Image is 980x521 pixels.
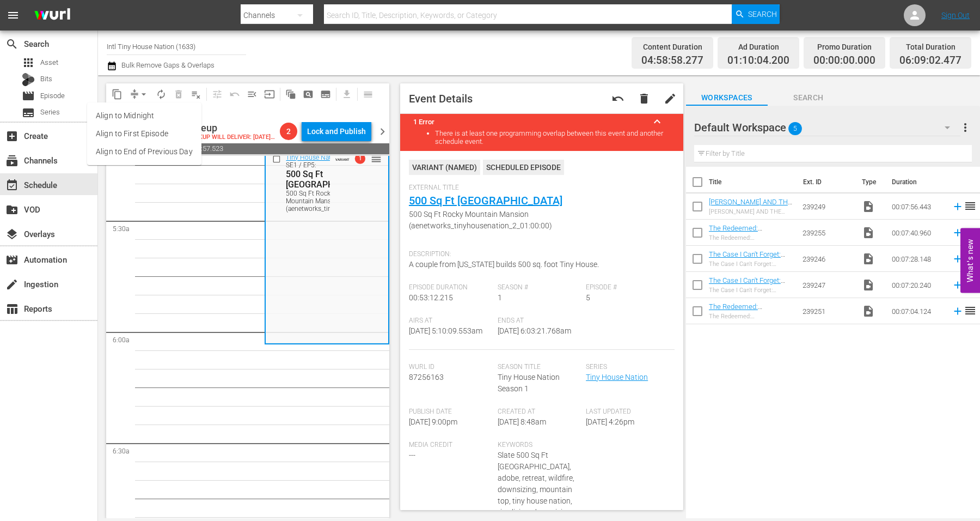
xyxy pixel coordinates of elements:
[87,125,201,143] li: Align to First Episode
[813,54,875,67] span: 00:00:00.000
[887,220,947,246] td: 00:07:40.960
[709,250,785,266] a: The Case I Can't Forget: [PERSON_NAME]
[813,39,875,54] div: Promo Duration
[87,107,201,125] li: Align to Midnight
[286,154,340,161] a: Tiny House Nation
[22,89,35,102] span: movie
[862,278,875,292] span: Video
[952,279,964,291] svg: Add to Schedule
[498,408,581,416] span: Created At
[862,252,875,265] span: Video
[887,298,947,324] td: 00:07:04.124
[887,193,947,220] td: 00:07:56.443
[138,89,149,100] span: arrow_drop_down
[855,167,885,197] th: Type
[409,317,492,325] span: Airs At
[247,89,258,100] span: menu_open
[187,122,275,134] div: Lineup
[798,298,857,324] td: 239251
[156,89,167,100] span: autorenew_outlined
[286,190,343,213] div: 500 Sq Ft Rocky Mountain Mansion (aenetworks_tinyhousenation_2_01:00:00)
[409,92,473,105] span: Event Details
[641,39,703,54] div: Content Duration
[40,90,65,101] span: Episode
[862,200,875,213] span: Video
[586,293,590,302] span: 5
[498,317,581,325] span: Ends At
[959,121,972,134] span: more_vert
[355,153,365,163] span: 1
[286,169,343,190] div: 500 Sq Ft [GEOGRAPHIC_DATA]
[899,54,961,67] span: 06:09:02.477
[641,54,703,67] span: 04:58:58.277
[964,199,977,213] span: reorder
[87,143,201,161] li: Align to End of Previous Day
[376,125,389,138] span: chevron_right
[40,57,58,68] span: Asset
[586,283,669,292] span: Episode #
[709,313,794,320] div: The Redeemed: [PERSON_NAME]
[22,73,35,86] div: Bits
[952,227,964,239] svg: Add to Schedule
[409,283,492,292] span: Episode Duration
[280,127,297,136] span: 2
[798,246,857,272] td: 239246
[191,89,201,100] span: playlist_remove_outlined
[709,167,797,197] th: Title
[709,302,762,319] a: The Redeemed: [PERSON_NAME]
[586,417,634,426] span: [DATE] 4:26pm
[179,143,389,154] span: 17:50:57.523
[170,86,187,103] span: Select an event to delete
[409,250,669,259] span: Description:
[651,115,664,128] span: keyboard_arrow_up
[798,272,857,298] td: 239247
[798,220,857,246] td: 239255
[483,160,564,175] div: Scheduled Episode
[409,209,669,232] span: 500 Sq Ft Rocky Mountain Mansion (aenetworks_tinyhousenation_2_01:00:00)
[644,108,670,135] button: keyboard_arrow_up
[709,224,762,240] a: The Redeemed: [PERSON_NAME]
[885,167,951,197] th: Duration
[727,54,789,67] span: 01:10:04.200
[5,154,19,167] span: Channels
[887,272,947,298] td: 00:07:20.240
[409,194,562,207] a: 500 Sq Ft [GEOGRAPHIC_DATA]
[129,89,140,100] span: compress
[112,89,122,100] span: content_copy
[798,193,857,220] td: 239249
[694,112,961,143] div: Default Workspace
[887,246,947,272] td: 00:07:28.148
[152,86,170,103] span: Loop Content
[611,92,624,105] span: Revert to Primary Episode
[862,226,875,239] span: Video
[664,92,677,105] span: edit
[964,226,977,239] span: reorder
[7,9,20,22] span: menu
[952,201,964,213] svg: Add to Schedule
[409,293,453,302] span: 00:53:12.215
[797,167,855,197] th: Ext. ID
[264,89,275,100] span: input
[638,92,651,105] span: delete
[727,39,789,54] div: Ad Duration
[657,86,683,112] button: edit
[709,208,794,215] div: [PERSON_NAME] AND THE CASE OF HIS PARTNER [PERSON_NAME]
[371,153,382,163] button: reorder
[498,441,581,450] span: Keywords
[709,198,792,222] a: [PERSON_NAME] AND THE CASE OF HIS PARTNER [PERSON_NAME]
[748,4,777,24] span: Search
[120,61,215,69] span: Bulk Remove Gaps & Overlaps
[26,3,78,28] img: ans4CAIJ8jUAAAAAAAAAAAAAAAAAAAAAAAAgQb4GAAAAAAAAAAAAAAAAAAAAAAAAJMjXAAAAAAAAAAAAAAAAAAAAAAAAgAT5G...
[302,122,371,141] button: Lock and Publish
[586,408,669,416] span: Last Updated
[605,86,631,112] button: undo
[498,283,581,292] span: Season #
[498,326,571,335] span: [DATE] 6:03:21.768am
[409,326,482,335] span: [DATE] 5:10:09.553am
[5,38,19,51] span: Search
[960,228,980,293] button: Open Feedback Widget
[285,89,296,100] span: auto_awesome_motion_outlined
[409,373,444,381] span: 87256163
[335,153,350,161] span: VARIANT
[709,234,794,241] div: The Redeemed: [PERSON_NAME]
